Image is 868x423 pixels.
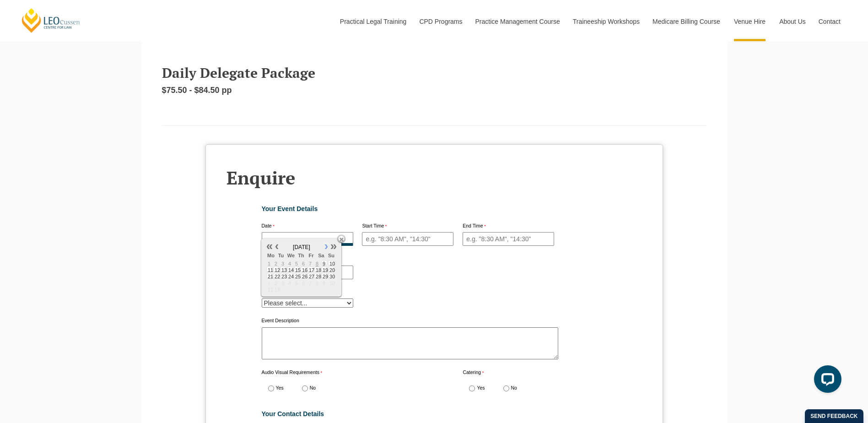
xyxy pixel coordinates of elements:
span: 17 [307,266,313,272]
span: 11 [266,286,272,292]
label: Yes [477,385,485,392]
label: Yes [276,385,284,392]
span: 20 [328,266,334,272]
span: 8 [314,280,320,285]
span: 4 [287,260,293,266]
span: 19 [321,266,327,272]
span: 2 [273,280,279,285]
span: 8 [314,260,320,266]
span: 23 [280,273,286,278]
label: Start Time [362,223,389,230]
span: 10 [328,260,334,266]
span: 6 [301,280,307,285]
label: Date [262,223,277,230]
a: CPD Programs [412,2,468,41]
label: End Time [463,223,488,230]
span: 28 [314,273,320,278]
a: Practical Legal Training [333,2,413,41]
strong: $75.50 - $84.50 pp [162,86,232,95]
span: [DATE] [293,244,310,250]
label: No [310,385,316,392]
span: 7 [307,280,313,285]
select: Event Type [262,298,353,308]
span: 10 [328,280,334,285]
span: 1 [266,280,272,285]
span: 16 [301,266,307,272]
span: 1 [266,260,272,266]
span: 26 [301,273,307,278]
span: Sa [317,252,326,259]
input: Start Time [362,232,453,246]
input: Date [262,232,353,246]
iframe: LiveChat chat widget [807,362,845,400]
h3: Daily Delegate Package [162,65,427,81]
label: Event Description [262,318,353,325]
span: 4 [287,280,293,285]
h4: Your Event Details [262,206,607,212]
span: 12 [273,286,279,292]
span: 9 [321,260,327,266]
a: Traineeship Workshops [566,2,646,41]
span: Su [327,252,336,259]
span: Th [297,252,306,259]
span: 18 [314,266,320,272]
span: Mo [266,252,275,259]
span: 3 [280,280,286,285]
span: 30 [328,273,334,278]
span: 13 [280,266,286,272]
span: Tu [276,252,286,259]
span: We [286,252,296,259]
span: 6 [301,260,307,266]
span: 9 [321,280,327,285]
a: [PERSON_NAME] Centre for Law [21,7,81,33]
span: 2 [273,260,279,266]
span: 5 [294,280,300,285]
a: Medicare Billing Course [646,2,727,41]
span: 21 [266,273,272,278]
label: Catering [463,370,486,377]
a: Contact [812,2,847,41]
h2: Enquire [226,168,642,188]
span: 14 [287,266,293,272]
input: End Time [463,232,554,246]
span: 22 [273,273,279,278]
span: Fr [307,252,316,259]
span: 5 [294,260,300,266]
h4: Your Contact Details [262,411,607,418]
span: 29 [321,273,327,278]
label: Audio Visual Requirements [262,370,454,377]
textarea: Event Description [262,327,558,359]
span: 24 [287,273,293,278]
span: 25 [294,273,300,278]
a: Venue Hire [727,2,772,41]
span: 15 [294,266,300,272]
a: Practice Management Course [469,2,566,41]
span: 7 [307,260,313,266]
span: 27 [307,273,313,278]
label: No [511,385,517,392]
span: 11 [266,266,272,272]
span: 3 [280,260,286,266]
span: 12 [273,266,279,272]
a: About Us [772,2,812,41]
